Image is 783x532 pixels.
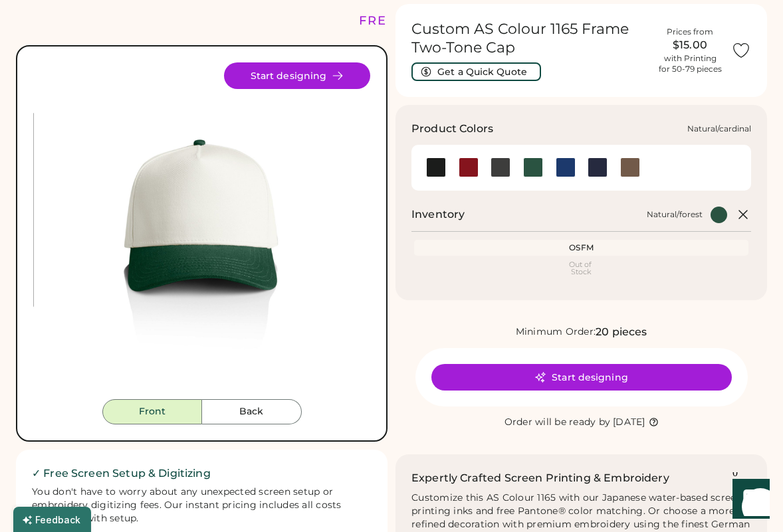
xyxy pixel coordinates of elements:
[504,416,611,429] div: Order will be ready by
[33,62,370,399] div: 1165 Style Image
[417,261,746,276] div: Out of Stock
[417,242,746,253] div: OSFM
[411,121,493,137] h3: Product Colors
[647,209,703,220] div: Natural/forest
[102,399,202,424] button: Front
[33,62,370,399] img: 1165 - Natural/forest Front Image
[359,12,473,30] div: FREE SHIPPING
[687,124,751,134] div: Natural/cardinal
[596,324,647,340] div: 20 pieces
[224,62,370,89] button: Start designing
[32,486,372,525] div: You don't have to worry about any unexpected screen setup or embroidery digitizing fees. Our inst...
[411,20,649,57] h1: Custom AS Colour 1165 Frame Two-Tone Cap
[657,37,723,53] div: $15.00
[659,53,722,74] div: with Printing for 50-79 pieces
[411,207,465,222] h2: Inventory
[667,27,713,37] div: Prices from
[613,416,645,429] div: [DATE]
[411,470,669,486] h2: Expertly Crafted Screen Printing & Embroidery
[720,472,777,529] iframe: Front Chat
[411,62,541,81] button: Get a Quick Quote
[516,325,596,339] div: Minimum Order:
[32,466,372,482] h2: ✓ Free Screen Setup & Digitizing
[431,364,732,391] button: Start designing
[202,399,302,424] button: Back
